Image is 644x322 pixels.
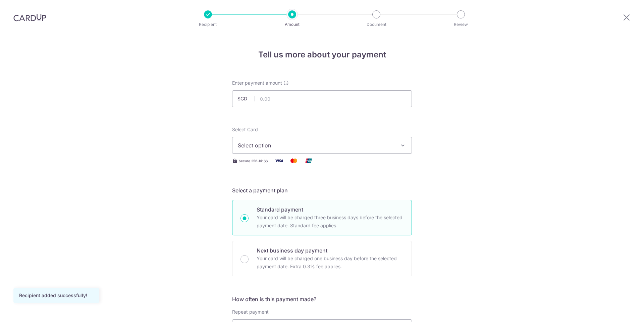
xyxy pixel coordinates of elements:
[257,255,404,271] p: Your card will be charged one business day before the selected payment date. Extra 0.3% fee applies.
[436,21,486,28] p: Review
[257,205,404,214] p: Standard payment
[272,156,286,165] img: Visa
[232,127,258,132] span: translation missing: en.payables.payment_networks.credit_card.summary.labels.select_card
[232,49,412,61] h4: Tell us more about your payment
[232,309,269,315] label: Repeat payment
[232,295,412,303] h5: How often is this payment made?
[13,13,46,21] img: CardUp
[232,90,412,107] input: 0.00
[287,156,301,165] img: Mastercard
[238,141,394,149] span: Select option
[237,95,255,102] span: SGD
[257,246,404,255] p: Next business day payment
[267,21,317,28] p: Amount
[239,158,270,164] span: Secure 256-bit SSL
[257,214,404,230] p: Your card will be charged three business days before the selected payment date. Standard fee appl...
[232,137,412,154] button: Select option
[19,292,94,299] div: Recipient added successfully!
[183,21,233,28] p: Recipient
[352,21,401,28] p: Document
[232,80,282,86] span: Enter payment amount
[232,186,412,194] h5: Select a payment plan
[302,156,315,165] img: Union Pay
